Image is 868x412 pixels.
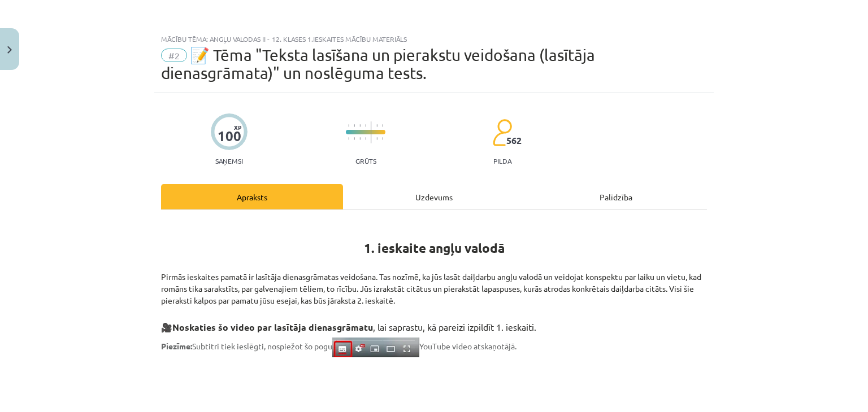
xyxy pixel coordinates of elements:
[161,184,343,209] div: Apraksts
[161,35,707,43] div: Mācību tēma: Angļu valodas ii - 12. klases 1.ieskaites mācību materiāls
[348,124,349,127] img: icon-short-line-57e1e144782c952c97e751825c79c345078a6d821885a25fce030b3d8c18986b.svg
[354,124,355,127] img: icon-short-line-57e1e144782c952c97e751825c79c345078a6d821885a25fce030b3d8c18986b.svg
[354,137,355,140] img: icon-short-line-57e1e144782c952c97e751825c79c345078a6d821885a25fce030b3d8c18986b.svg
[161,341,192,351] strong: Piezīme:
[493,157,511,165] p: pilda
[211,157,248,165] p: Saņemsi
[359,124,361,127] img: icon-short-line-57e1e144782c952c97e751825c79c345078a6d821885a25fce030b3d8c18986b.svg
[161,341,517,351] span: Subtitri tiek ieslēgti, nospiežot šo pogu YouTube video atskaņotājā.
[376,124,377,127] img: icon-short-line-57e1e144782c952c97e751825c79c345078a6d821885a25fce030b3d8c18986b.svg
[355,157,376,165] p: Grūts
[172,321,373,333] strong: Noskaties šo video par lasītāja dienasgrāmatu
[161,259,707,306] p: Pirmās ieskaites pamatā ir lasītāja dienasgrāmatas veidošana. Tas nozīmē, ka jūs lasāt daiļdarbu ...
[343,184,525,209] div: Uzdevums
[506,135,522,146] span: 562
[348,137,349,140] img: icon-short-line-57e1e144782c952c97e751825c79c345078a6d821885a25fce030b3d8c18986b.svg
[371,121,372,143] img: icon-long-line-d9ea69661e0d244f92f715978eff75569469978d946b2353a9bb055b3ed8787d.svg
[161,46,595,82] span: 📝 Tēma "Teksta lasīšana un pierakstu veidošana (lasītāja dienasgrāmata)" un noslēguma tests.
[376,137,377,140] img: icon-short-line-57e1e144782c952c97e751825c79c345078a6d821885a25fce030b3d8c18986b.svg
[7,46,12,54] img: icon-close-lesson-0947bae3869378f0d4975bcd49f059093ad1ed9edebbc8119c70593378902aed.svg
[161,49,187,62] span: #2
[382,124,383,127] img: icon-short-line-57e1e144782c952c97e751825c79c345078a6d821885a25fce030b3d8c18986b.svg
[218,128,241,144] div: 100
[525,184,707,209] div: Palīdzība
[359,137,361,140] img: icon-short-line-57e1e144782c952c97e751825c79c345078a6d821885a25fce030b3d8c18986b.svg
[492,119,512,147] img: students-c634bb4e5e11cddfef0936a35e636f08e4e9abd3cc4e673bd6f9a4125e45ecb1.svg
[365,124,366,127] img: icon-short-line-57e1e144782c952c97e751825c79c345078a6d821885a25fce030b3d8c18986b.svg
[234,124,241,130] span: XP
[382,137,383,140] img: icon-short-line-57e1e144782c952c97e751825c79c345078a6d821885a25fce030b3d8c18986b.svg
[364,240,505,256] strong: 1. ieskaite angļu valodā
[365,137,366,140] img: icon-short-line-57e1e144782c952c97e751825c79c345078a6d821885a25fce030b3d8c18986b.svg
[161,313,707,334] h3: 🎥 , lai saprastu, kā pareizi izpildīt 1. ieskaiti.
